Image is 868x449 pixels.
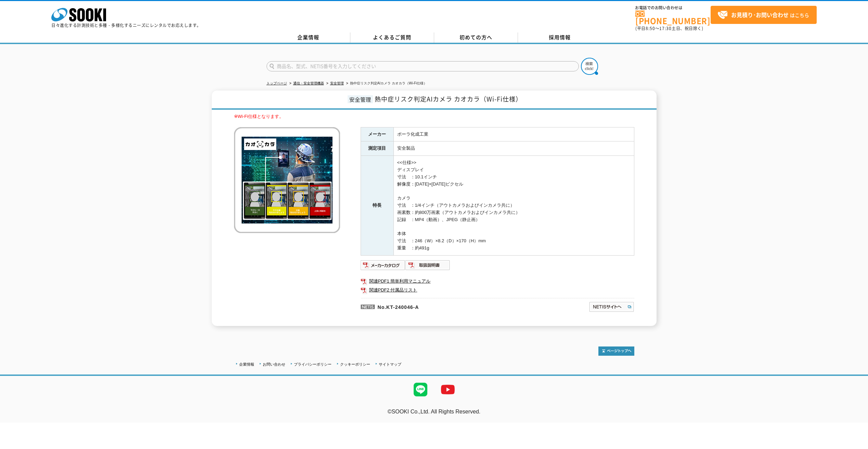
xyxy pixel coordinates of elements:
img: 熱中症リスク判定AIカメラ カオカラ（Wi-Fi仕様） [234,127,340,233]
p: No.KT-240046-A [361,298,523,314]
a: サイトマップ [379,362,401,366]
span: 初めての方へ [459,33,492,41]
td: 安全製品 [393,141,634,156]
a: メーカーカタログ [361,264,405,269]
a: プライバシーポリシー [294,362,332,366]
img: トップページへ [598,346,634,356]
a: クッキーポリシー [340,362,370,366]
th: メーカー [361,127,393,141]
img: btn_search.png [581,58,598,75]
img: LINE [407,376,434,403]
p: ※Wi-Fi仕様となります。 [234,113,634,120]
a: 関連PDF1 簡単利用マニュアル [361,277,634,286]
a: 初めての方へ [434,32,518,43]
li: 熱中症リスク判定AIカメラ カオカラ（Wi-Fi仕様） [345,80,427,87]
th: 特長 [361,156,393,255]
a: お問い合わせ [263,362,285,366]
td: <<仕様>> ディスプレイ 寸法 ：10.1インチ 解像度：[DATE]×[DATE]ピクセル カメラ 寸法 ：1/4インチ（アウトカメラおよびインカメラ共に） 画素数：約800万画素（アウトカ... [393,156,634,255]
span: (平日 ～ 土日、祝日除く) [635,25,703,31]
p: 日々進化する計測技術と多種・多様化するニーズにレンタルでお応えします。 [51,23,201,27]
a: 採用情報 [518,32,602,43]
td: ポーラ化成工業 [393,127,634,141]
a: 安全管理 [330,81,344,85]
img: 取扱説明書 [405,260,450,271]
img: メーカーカタログ [361,260,405,271]
span: 8:50 [646,25,655,31]
a: テストMail [842,416,868,422]
a: 企業情報 [239,362,254,366]
span: お電話でのお問い合わせは [635,6,711,10]
a: トップページ [267,81,287,85]
a: 企業情報 [267,32,350,43]
span: 17:30 [659,25,672,31]
a: 関連PDF2 付属品リスト [361,286,634,295]
a: 取扱説明書 [405,264,450,269]
span: 熱中症リスク判定AIカメラ カオカラ（Wi-Fi仕様） [375,94,522,104]
strong: お見積り･お問い合わせ [731,11,789,19]
a: よくあるご質問 [350,32,434,43]
span: はこちら [717,10,809,20]
img: NETISサイトへ [589,301,634,312]
input: 商品名、型式、NETIS番号を入力してください [267,61,579,71]
a: [PHONE_NUMBER] [635,11,711,25]
a: お見積り･お問い合わせはこちら [711,6,817,24]
a: 通信・安全管理機器 [293,81,324,85]
th: 測定項目 [361,141,393,156]
img: YouTube [434,376,462,403]
span: 安全管理 [348,95,373,103]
